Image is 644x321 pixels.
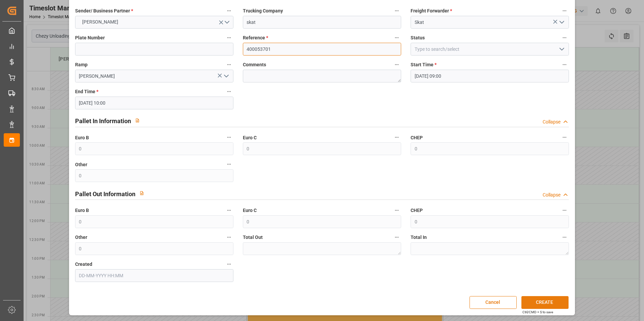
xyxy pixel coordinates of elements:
span: Euro B [75,207,89,214]
button: Status [560,33,569,42]
button: open menu [556,44,567,55]
div: Collapse [543,191,560,199]
button: Total In [560,233,569,242]
span: Trucking Company [243,7,283,14]
button: View description [131,114,144,127]
button: Euro C [392,133,401,142]
input: Type to search/select [411,43,569,56]
span: Plate Number [75,34,105,41]
span: Euro C [243,134,257,141]
span: End Time [75,88,98,95]
button: Comments [392,60,401,69]
button: Euro C [392,206,401,215]
span: [PERSON_NAME] [79,19,122,26]
div: Ctrl/CMD + S to save [522,310,553,315]
button: Sender/ Business Partner * [225,6,233,15]
span: Euro C [243,207,257,214]
button: Plate Number [225,33,233,42]
input: DD-MM-YYYY HH:MM [75,97,233,109]
button: CHEP [560,133,569,142]
input: Type to search/select [75,70,233,82]
span: Other [75,161,87,168]
button: View description [135,187,148,200]
button: open menu [221,71,231,81]
button: Created [225,260,233,269]
button: open menu [75,16,233,29]
button: Cancel [470,296,517,309]
span: Ramp [75,61,88,68]
button: Reference * [392,33,401,42]
h2: Pallet In Information [75,116,131,126]
div: Collapse [543,118,560,126]
input: DD-MM-YYYY HH:MM [75,269,233,282]
button: Freight Forwarder * [560,6,569,15]
span: Comments [243,61,266,68]
span: Reference [243,34,268,41]
button: Trucking Company [392,6,401,15]
button: Other [225,160,233,169]
button: Start Time * [560,60,569,69]
button: End Time * [225,87,233,96]
span: Euro B [75,134,89,141]
button: Euro B [225,206,233,215]
input: DD-MM-YYYY HH:MM [411,70,569,82]
button: Total Out [392,233,401,242]
button: open menu [556,17,567,28]
button: CREATE [521,296,569,309]
span: Other [75,234,87,241]
button: Euro B [225,133,233,142]
span: Created [75,261,92,268]
span: CHEP [411,134,423,141]
span: Freight Forwarder [411,7,452,14]
span: CHEP [411,207,423,214]
span: Sender/ Business Partner [75,7,133,14]
button: Ramp [225,60,233,69]
button: CHEP [560,206,569,215]
span: Status [411,34,425,41]
span: Start Time [411,61,437,68]
span: Total In [411,234,427,241]
span: Total Out [243,234,263,241]
button: Other [225,233,233,242]
h2: Pallet Out Information [75,189,135,199]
